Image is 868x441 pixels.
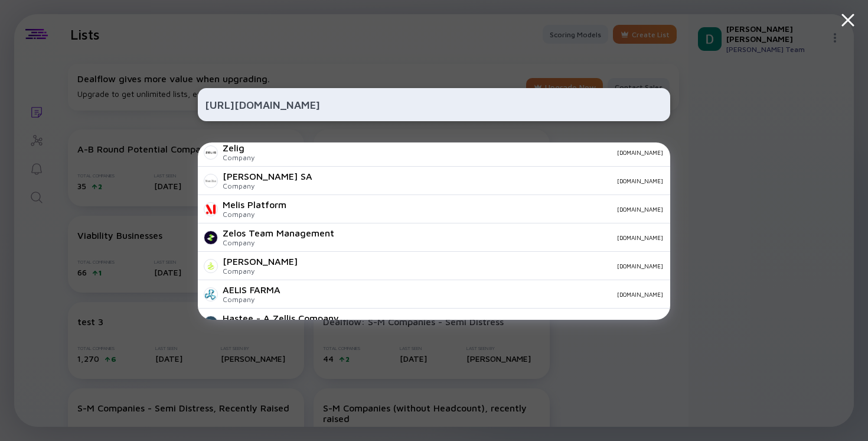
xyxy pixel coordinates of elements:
div: Company [223,181,312,190]
div: [DOMAIN_NAME] [348,319,663,326]
div: AELIS FARMA [223,284,280,295]
div: Company [223,267,298,275]
input: Search Company or Investor... [205,94,663,115]
div: Company [223,238,334,247]
div: Zelig [223,142,254,153]
div: [DOMAIN_NAME] [344,234,663,241]
div: [PERSON_NAME] SA [223,171,312,181]
div: [DOMAIN_NAME] [296,206,663,213]
div: [PERSON_NAME] [223,256,298,267]
div: [DOMAIN_NAME] [264,149,663,156]
div: Hastee - A Zellis Company [223,313,339,323]
div: Zelos Team Management [223,228,334,238]
div: Melis Platform [223,199,286,210]
div: [DOMAIN_NAME] [307,262,663,270]
div: Company [223,153,254,162]
div: Company [223,210,286,219]
div: [DOMAIN_NAME] [290,291,663,298]
div: Company [223,295,280,304]
div: [DOMAIN_NAME] [322,177,663,184]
